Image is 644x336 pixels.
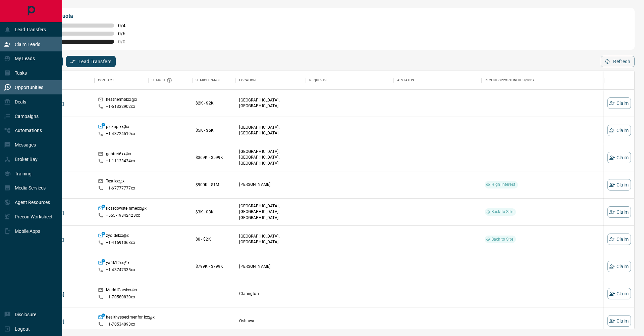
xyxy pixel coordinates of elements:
[118,31,133,36] span: 0 / 6
[601,56,635,67] button: Refresh
[607,125,631,136] button: Claim
[607,261,631,272] button: Claim
[106,213,140,218] p: +555- 19842423xx
[196,71,221,90] div: Search Range
[607,206,631,218] button: Claim
[24,71,95,90] div: Name
[106,124,129,131] p: p.czupixx@x
[239,125,303,136] p: [GEOGRAPHIC_DATA], [GEOGRAPHIC_DATA]
[66,56,116,67] button: Lead Transfers
[607,97,631,109] button: Claim
[196,182,233,188] p: $900K - $1M
[239,291,303,297] p: Clarington
[485,71,534,90] div: Recent Opportunities (30d)
[481,71,604,90] div: Recent Opportunities (30d)
[118,39,133,44] span: 0 / 0
[607,288,631,299] button: Claim
[489,209,516,215] span: Back to Site
[394,71,481,90] div: AI Status
[106,233,129,240] p: zyo.delxx@x
[489,182,518,187] span: High Interest
[239,97,303,109] p: [GEOGRAPHIC_DATA], [GEOGRAPHIC_DATA]
[239,182,303,187] p: [PERSON_NAME]
[106,185,135,191] p: +1- 67777777xx
[239,264,303,269] p: [PERSON_NAME]
[196,236,233,242] p: $0 - $2K
[106,104,135,110] p: +1- 61332902xx
[306,71,393,90] div: Requests
[106,158,135,164] p: +1- 11123434xx
[152,71,174,90] div: Search
[239,234,303,245] p: [GEOGRAPHIC_DATA], [GEOGRAPHIC_DATA]
[397,71,414,90] div: AI Status
[607,152,631,163] button: Claim
[95,71,148,90] div: Contact
[106,151,131,158] p: gahiret6xx@x
[309,71,326,90] div: Requests
[196,155,233,161] p: $369K - $599K
[106,322,135,327] p: +1- 70534098xx
[106,267,135,273] p: +1- 43747335xx
[239,203,303,220] p: [GEOGRAPHIC_DATA], [GEOGRAPHIC_DATA], [GEOGRAPHIC_DATA]
[98,71,114,90] div: Contact
[106,178,124,185] p: Testixx@x
[106,314,155,322] p: healthyspecimenforlixx@x
[192,71,236,90] div: Search Range
[196,209,233,215] p: $3K - $3K
[36,12,133,20] p: My Daily Quota
[239,71,256,90] div: Location
[106,240,135,246] p: +1- 41691068xx
[118,23,133,28] span: 0 / 4
[196,100,233,106] p: $2K - $2K
[607,315,631,327] button: Claim
[607,234,631,245] button: Claim
[106,260,129,267] p: yafik12xx@x
[236,71,306,90] div: Location
[106,206,147,213] p: ricardowsteinmexx@x
[106,97,137,104] p: heathermblxx@x
[196,127,233,133] p: $5K - $5K
[106,287,137,294] p: MaddiCorsixx@x
[106,294,135,300] p: +1- 70580830xx
[106,131,135,137] p: +1- 43724519xx
[239,318,303,324] p: Oshawa
[489,237,516,242] span: Back to Site
[239,149,303,166] p: [GEOGRAPHIC_DATA], [GEOGRAPHIC_DATA], [GEOGRAPHIC_DATA]
[196,263,233,269] p: $799K - $799K
[607,179,631,191] button: Claim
